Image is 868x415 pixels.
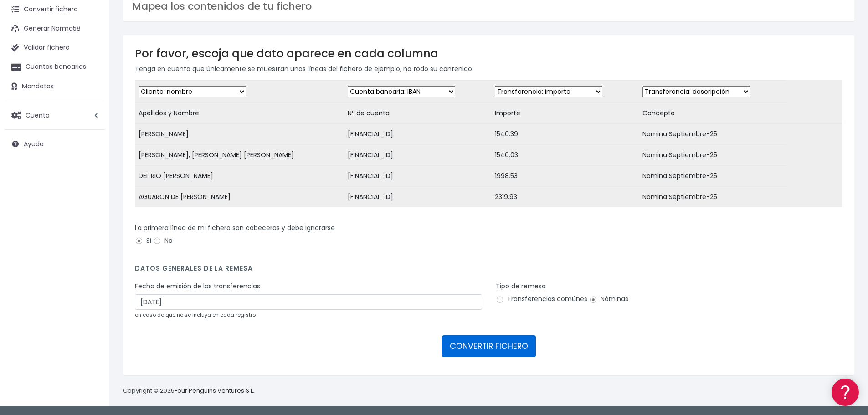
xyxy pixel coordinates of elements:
[639,103,786,124] td: Concepto
[639,166,786,187] td: Nomina Septiembre-25
[589,294,628,304] label: Nóminas
[5,19,105,38] a: Generar Norma58
[135,265,842,277] h4: Datos generales de la remesa
[639,187,786,208] td: Nomina Septiembre-25
[5,57,105,77] a: Cuentas bancarias
[344,145,492,166] td: [FINANCIAL_ID]
[442,335,536,357] button: CONVERTIR FICHERO
[135,187,344,208] td: AGUARON DE [PERSON_NAME]
[26,110,50,119] span: Cuenta
[5,134,105,154] a: Ayuda
[344,187,492,208] td: [FINANCIAL_ID]
[135,166,344,187] td: DEL RIO [PERSON_NAME]
[5,106,105,125] a: Cuenta
[135,282,260,291] label: Fecha de emisión de las transferencias
[135,145,344,166] td: [PERSON_NAME], [PERSON_NAME] [PERSON_NAME]
[491,145,639,166] td: 1540.03
[496,294,587,304] label: Transferencias comúnes
[24,139,44,149] span: Ayuda
[123,386,256,396] p: Copyright © 2025 .
[5,77,105,96] a: Mandatos
[491,166,639,187] td: 1998.53
[135,124,344,145] td: [PERSON_NAME]
[491,103,639,124] td: Importe
[135,47,842,60] h3: Por favor, escoja que dato aparece en cada columna
[344,103,492,124] td: Nº de cuenta
[496,282,546,291] label: Tipo de remesa
[639,124,786,145] td: Nomina Septiembre-25
[639,145,786,166] td: Nomina Septiembre-25
[135,311,256,318] small: en caso de que no se incluya en cada registro
[344,124,492,145] td: [FINANCIAL_ID]
[135,236,151,246] label: Si
[5,38,105,57] a: Validar fichero
[132,0,845,12] h3: Mapea los contenidos de tu fichero
[344,166,492,187] td: [FINANCIAL_ID]
[135,103,344,124] td: Apellidos y Nombre
[175,386,254,395] a: Four Penguins Ventures S.L.
[153,236,173,246] label: No
[135,223,335,233] label: La primera línea de mi fichero son cabeceras y debe ignorarse
[491,187,639,208] td: 2319.93
[135,64,842,74] p: Tenga en cuenta que únicamente se muestran unas líneas del fichero de ejemplo, no todo su contenido.
[491,124,639,145] td: 1540.39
